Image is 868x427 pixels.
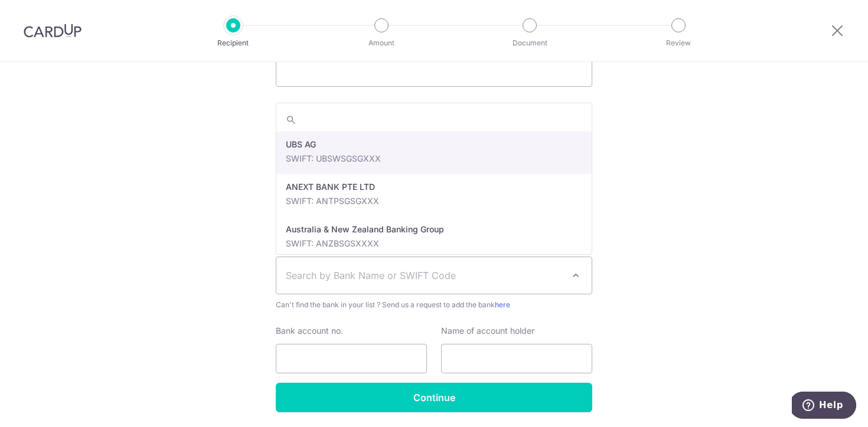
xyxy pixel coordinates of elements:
p: SWIFT: UBSWSGSGXXX [286,153,582,165]
iframe: Opens a widget where you can find more information [792,392,856,421]
p: Amount [338,37,425,49]
p: Recipient [190,37,277,49]
p: SWIFT: ANTPSGSGXXX [286,195,582,207]
label: Bank account no. [276,325,343,337]
span: Help [27,8,51,19]
span: Can't find the bank in your list ? Send us a request to add the bank [276,299,592,311]
p: Document [486,37,573,49]
span: Search by Bank Name or SWIFT Code [286,268,563,283]
label: Name of account holder [441,325,534,337]
a: here [495,300,510,309]
p: ANEXT BANK PTE LTD [286,181,582,193]
p: SWIFT: ANZBSGSXXXX [286,238,582,249]
img: CardUp [24,24,81,38]
p: Australia & New Zealand Banking Group [286,224,582,235]
p: Review [635,37,722,49]
p: UBS AG [286,139,582,150]
input: Continue [276,383,592,412]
